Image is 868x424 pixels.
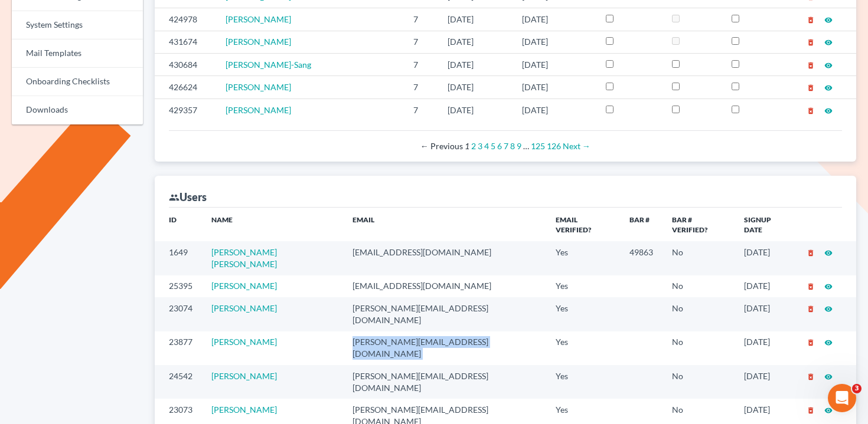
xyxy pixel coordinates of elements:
a: visibility [824,337,833,347]
td: No [663,331,735,365]
td: [PERSON_NAME][EMAIL_ADDRESS][DOMAIN_NAME] [343,331,546,365]
a: Page 126 [547,141,561,151]
a: Page 8 [510,141,515,151]
a: Next page [563,141,590,151]
td: [DATE] [735,331,797,365]
span: 3 [852,384,862,393]
td: 25395 [155,275,202,297]
td: 426624 [155,76,216,98]
td: No [663,297,735,331]
td: 7 [404,53,438,75]
a: Page 7 [504,141,508,151]
td: 24542 [155,365,202,399]
a: [PERSON_NAME] [226,82,291,92]
i: delete_forever [807,373,815,381]
a: [PERSON_NAME] [226,105,291,115]
a: visibility [824,37,833,47]
a: delete_forever [807,405,815,415]
td: Yes [546,297,620,331]
a: [PERSON_NAME] [211,371,277,381]
i: visibility [824,61,833,70]
iframe: Intercom live chat [828,384,856,412]
a: [PERSON_NAME] [226,14,291,24]
th: Email [343,208,546,241]
div: Pagination [178,140,833,152]
i: delete_forever [807,38,815,47]
td: [DATE] [513,98,596,121]
td: [DATE] [438,76,513,98]
td: 7 [404,31,438,53]
a: [PERSON_NAME] [226,37,291,47]
td: [DATE] [513,8,596,31]
a: [PERSON_NAME] [211,303,277,313]
a: visibility [824,371,833,381]
a: visibility [824,14,833,24]
a: Page 5 [491,141,495,151]
span: … [523,141,529,151]
td: 7 [404,76,438,98]
span: Previous page [420,141,463,151]
td: 23877 [155,331,202,365]
td: Yes [546,331,620,365]
a: Page 4 [484,141,489,151]
td: 430684 [155,53,216,75]
td: [EMAIL_ADDRESS][DOMAIN_NAME] [343,275,546,297]
a: visibility [824,405,833,415]
i: delete_forever [807,338,815,347]
td: No [663,241,735,275]
td: Yes [546,365,620,399]
i: visibility [824,107,833,115]
a: delete_forever [807,105,815,115]
i: visibility [824,84,833,92]
td: [DATE] [513,76,596,98]
td: [PERSON_NAME][EMAIL_ADDRESS][DOMAIN_NAME] [343,365,546,399]
a: delete_forever [807,303,815,313]
i: visibility [824,38,833,47]
td: [DATE] [438,98,513,121]
td: [DATE] [735,275,797,297]
a: [PERSON_NAME] [211,281,277,291]
i: visibility [824,338,833,347]
a: visibility [824,247,833,257]
a: visibility [824,281,833,291]
a: Page 6 [497,141,502,151]
td: 424978 [155,8,216,31]
a: visibility [824,60,833,70]
a: Page 3 [478,141,482,151]
a: [PERSON_NAME]-Sang [226,60,311,70]
td: No [663,275,735,297]
a: [PERSON_NAME] [PERSON_NAME] [211,247,277,269]
i: visibility [824,16,833,24]
td: 23074 [155,297,202,331]
a: [PERSON_NAME] [211,337,277,347]
td: 49863 [620,241,663,275]
a: Page 2 [471,141,476,151]
a: delete_forever [807,60,815,70]
th: Signup Date [735,208,797,241]
a: System Settings [12,11,143,40]
td: [DATE] [513,31,596,53]
a: visibility [824,105,833,115]
a: delete_forever [807,371,815,381]
td: [DATE] [438,8,513,31]
i: delete_forever [807,249,815,257]
td: 7 [404,8,438,31]
a: [PERSON_NAME] [211,405,277,415]
i: delete_forever [807,282,815,291]
a: visibility [824,82,833,92]
th: Name [202,208,344,241]
td: 431674 [155,31,216,53]
td: Yes [546,241,620,275]
a: delete_forever [807,337,815,347]
i: delete_forever [807,16,815,24]
a: Downloads [12,96,143,124]
td: [DATE] [438,31,513,53]
i: visibility [824,249,833,257]
a: visibility [824,303,833,313]
i: delete_forever [807,305,815,313]
td: No [663,365,735,399]
td: [PERSON_NAME][EMAIL_ADDRESS][DOMAIN_NAME] [343,297,546,331]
